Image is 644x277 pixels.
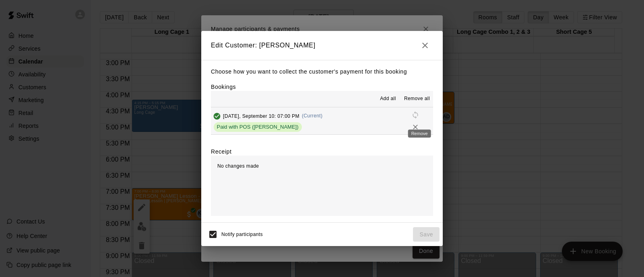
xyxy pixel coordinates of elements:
[409,111,421,117] span: Reschedule
[211,107,433,134] button: Added & Paid[DATE], September 10: 07:00 PM(Current)Paid with POS ([PERSON_NAME])RescheduleRemove
[401,92,433,105] button: Remove all
[214,124,302,130] span: Paid with POS ([PERSON_NAME])
[408,129,431,137] div: Remove
[375,92,401,105] button: Add all
[302,113,323,119] span: (Current)
[217,163,259,169] span: No changes made
[211,148,231,156] label: Receipt
[211,67,433,77] p: Choose how you want to collect the customer's payment for this booking
[404,95,430,103] span: Remove all
[221,232,263,237] span: Notify participants
[211,110,223,122] button: Added & Paid
[409,123,421,129] span: Remove
[211,84,236,90] label: Bookings
[223,113,299,119] span: [DATE], September 10: 07:00 PM
[201,31,443,60] h2: Edit Customer: [PERSON_NAME]
[380,95,396,103] span: Add all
